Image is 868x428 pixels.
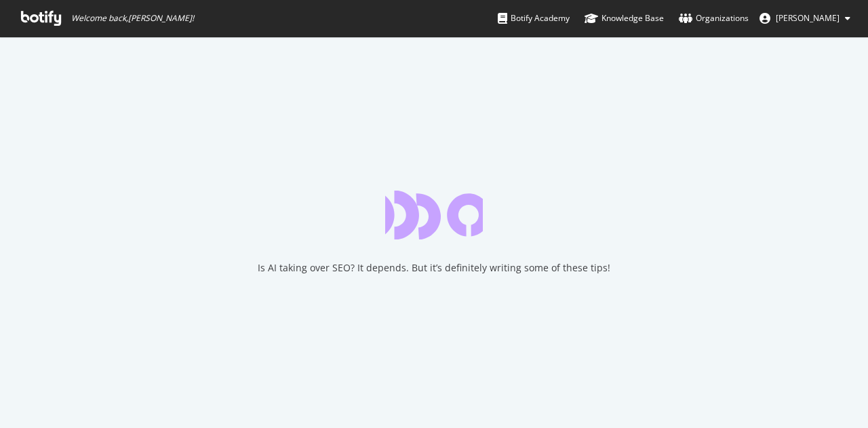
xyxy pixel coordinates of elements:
[749,7,861,29] button: [PERSON_NAME]
[385,191,483,239] div: animation
[679,12,749,25] div: Organizations
[71,13,194,24] span: Welcome back, [PERSON_NAME] !
[258,261,610,275] div: Is AI taking over SEO? It depends. But it’s definitely writing some of these tips!
[776,12,840,24] span: Lukas MÄNNL
[498,12,570,25] div: Botify Academy
[585,12,664,25] div: Knowledge Base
